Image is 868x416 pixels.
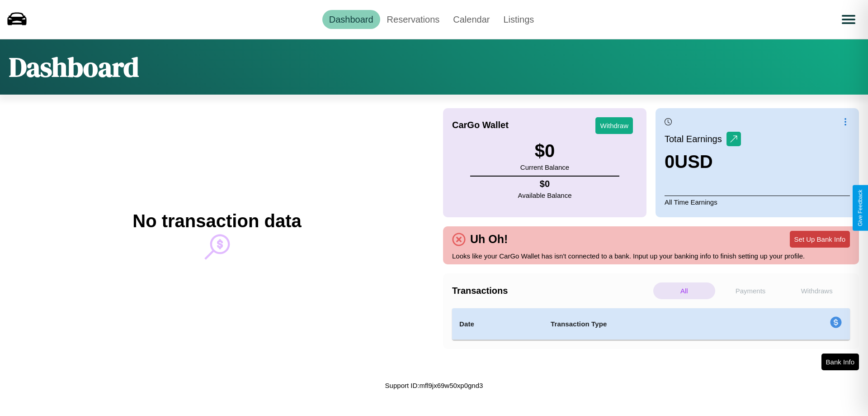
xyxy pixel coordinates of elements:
h4: CarGo Wallet [452,120,509,130]
div: Give Feedback [857,190,863,226]
p: All [653,282,715,299]
h3: $ 0 [520,141,569,161]
button: Bank Info [821,354,859,370]
p: Current Balance [520,161,569,173]
p: Available Balance [518,189,572,201]
button: Withdraw [595,117,633,134]
h3: 0 USD [665,152,741,172]
h4: Transaction Type [551,319,756,330]
a: Dashboard [322,10,380,29]
h4: $ 0 [518,179,572,189]
table: simple table [452,308,850,340]
a: Listings [496,10,541,29]
h4: Date [459,319,536,330]
h4: Transactions [452,286,651,296]
h1: Dashboard [9,48,139,86]
h2: No transaction data [132,211,301,231]
a: Calendar [446,10,496,29]
p: Total Earnings [665,131,726,147]
p: Support ID: mfl9jx69w50xp0gnd3 [385,379,483,392]
button: Set Up Bank Info [790,231,850,248]
p: Looks like your CarGo Wallet has isn't connected to a bank. Input up your banking info to finish ... [452,250,850,262]
button: Open menu [836,7,861,32]
p: Withdraws [786,282,848,299]
a: Reservations [380,10,447,29]
p: All Time Earnings [665,196,850,208]
h4: Uh Oh! [466,233,512,246]
p: Payments [720,282,782,299]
